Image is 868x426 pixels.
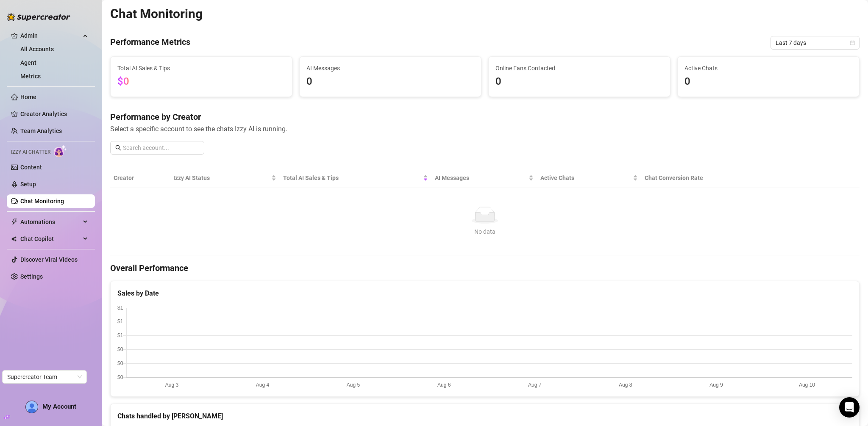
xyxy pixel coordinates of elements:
span: thunderbolt [11,219,18,225]
a: Home [20,94,36,100]
span: Last 7 days [776,36,854,49]
a: All Accounts [20,46,54,53]
span: AI Messages [435,173,526,183]
span: Izzy AI Chatter [11,148,50,156]
span: Total AI Sales & Tips [117,64,285,73]
span: Online Fans Contacted [495,64,663,73]
input: Search account... [123,143,199,152]
img: logo-BBDzfeDw.svg [7,13,70,21]
span: AI Messages [306,64,474,73]
h4: Performance Metrics [110,36,190,50]
span: Active Chats [684,64,852,73]
span: search [115,145,121,151]
span: Total AI Sales & Tips [283,173,421,183]
div: No data [117,227,853,236]
div: Open Intercom Messenger [839,397,860,418]
span: 0 [684,74,852,90]
a: Settings [20,273,43,280]
a: Metrics [20,73,41,80]
img: Chat Copilot [11,236,17,242]
span: My Account [42,403,76,410]
span: Select a specific account to see the chats Izzy AI is running. [110,124,860,134]
a: Agent [20,59,36,66]
span: Supercreator Team [7,371,82,383]
span: Chat Copilot [20,232,81,246]
h4: Performance by Creator [110,111,860,123]
a: Discover Viral Videos [20,256,78,263]
span: Izzy AI Status [173,173,270,183]
a: Creator Analytics [20,107,88,121]
th: Active Chats [537,168,641,188]
a: Content [20,164,42,171]
img: AI Chatter [54,145,67,157]
th: Chat Conversion Rate [641,168,785,188]
th: Creator [110,168,170,188]
a: Team Analytics [20,127,62,134]
div: Sales by Date [117,288,852,299]
span: Active Chats [540,173,631,183]
h2: Chat Monitoring [110,6,203,22]
th: Total AI Sales & Tips [280,168,431,188]
span: calendar [850,40,855,45]
span: Admin [20,29,81,42]
h4: Overall Performance [110,262,860,274]
span: crown [11,32,18,39]
span: build [4,414,10,420]
div: Chats handled by [PERSON_NAME] [117,411,852,421]
span: Automations [20,215,81,229]
span: 0 [495,74,663,90]
span: $0 [117,75,129,87]
th: Izzy AI Status [170,168,280,188]
a: Chat Monitoring [20,198,64,205]
span: 0 [306,74,474,90]
img: AD_cMMTxCeTpmN1d5MnKJ1j-_uXZCpTKapSSqNGg4PyXtR_tCW7gZXTNmFz2tpVv9LSyNV7ff1CaS4f4q0HLYKULQOwoM5GQR... [26,401,38,413]
th: AI Messages [431,168,537,188]
a: Setup [20,181,36,188]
